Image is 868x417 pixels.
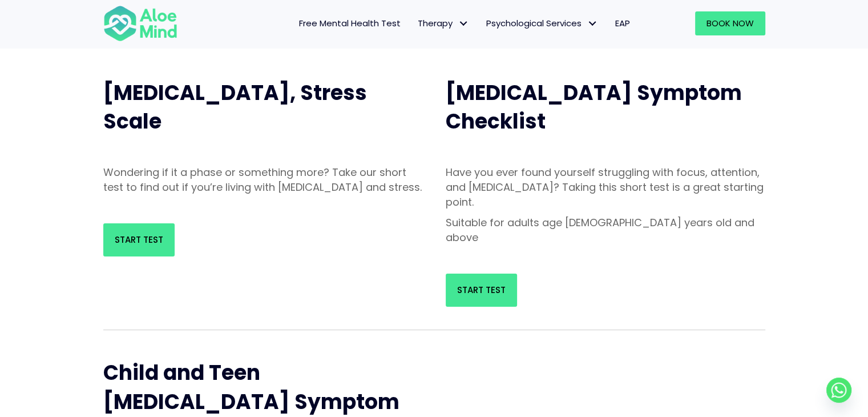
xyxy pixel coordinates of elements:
[607,11,639,35] a: EAP
[103,5,177,42] img: Aloe mind Logo
[446,274,517,307] a: Start Test
[695,11,765,35] a: Book Now
[446,215,765,245] p: Suitable for adults age [DEMOGRAPHIC_DATA] years old and above
[446,165,765,210] p: Have you ever found yourself struggling with focus, attention, and [MEDICAL_DATA]? Taking this sh...
[486,17,598,29] span: Psychological Services
[446,78,742,136] span: [MEDICAL_DATA] Symptom Checklist
[706,17,754,29] span: Book Now
[455,15,472,32] span: Therapy: submenu
[103,78,367,136] span: [MEDICAL_DATA], Stress Scale
[290,11,409,35] a: Free Mental Health Test
[457,284,506,296] span: Start Test
[418,17,469,29] span: Therapy
[103,165,423,195] p: Wondering if it a phase or something more? Take our short test to find out if you’re living with ...
[192,11,639,35] nav: Menu
[299,17,401,29] span: Free Mental Health Test
[826,378,851,403] a: Whatsapp
[584,15,601,32] span: Psychological Services: submenu
[478,11,607,35] a: Psychological ServicesPsychological Services: submenu
[115,234,163,246] span: Start Test
[103,223,175,256] a: Start Test
[615,17,630,29] span: EAP
[409,11,478,35] a: TherapyTherapy: submenu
